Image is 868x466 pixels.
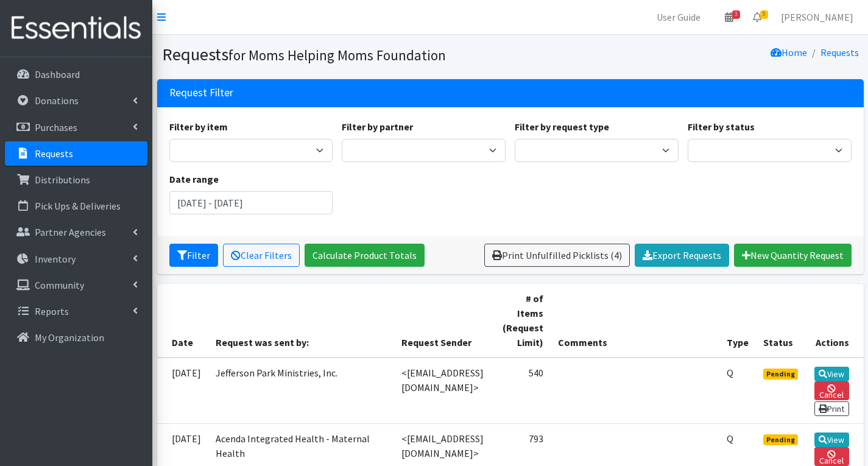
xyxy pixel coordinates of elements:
[35,253,76,265] p: Inventory
[763,434,798,445] span: Pending
[5,247,147,271] a: Inventory
[35,121,77,133] p: Purchases
[5,168,147,192] a: Distributions
[223,244,300,267] a: Clear Filters
[734,244,852,267] a: New Quantity Request
[35,331,104,344] p: My Organization
[820,46,859,58] a: Requests
[5,62,147,86] a: Dashboard
[342,119,413,134] label: Filter by partner
[760,10,768,19] span: 5
[635,244,729,267] a: Export Requests
[169,191,333,214] input: January 1, 2011 - December 31, 2011
[732,10,740,19] span: 3
[814,432,849,447] a: View
[688,119,755,134] label: Filter by status
[814,367,849,381] a: View
[515,119,609,134] label: Filter by request type
[162,44,506,65] h1: Requests
[169,119,228,134] label: Filter by item
[5,141,147,166] a: Requests
[719,284,756,358] th: Type
[35,174,90,186] p: Distributions
[394,284,494,358] th: Request Sender
[35,68,80,80] p: Dashboard
[157,284,208,358] th: Date
[35,226,106,238] p: Partner Agencies
[5,299,147,323] a: Reports
[715,5,743,29] a: 3
[169,172,219,186] label: Date range
[305,244,425,267] a: Calculate Product Totals
[35,305,69,317] p: Reports
[5,88,147,113] a: Donations
[35,147,73,160] p: Requests
[394,358,494,424] td: <[EMAIL_ADDRESS][DOMAIN_NAME]>
[5,273,147,297] a: Community
[551,284,719,358] th: Comments
[169,244,218,267] button: Filter
[494,358,551,424] td: 540
[743,5,771,29] a: 5
[208,284,394,358] th: Request was sent by:
[814,447,849,466] a: Cancel
[814,381,849,400] a: Cancel
[807,284,864,358] th: Actions
[484,244,630,267] a: Print Unfulfilled Picklists (4)
[727,432,733,445] abbr: Quantity
[5,325,147,350] a: My Organization
[35,94,79,107] p: Donations
[727,367,733,379] abbr: Quantity
[5,8,147,49] img: HumanEssentials
[756,284,807,358] th: Status
[208,358,394,424] td: Jefferson Park Ministries, Inc.
[771,46,807,58] a: Home
[814,401,849,416] a: Print
[5,194,147,218] a: Pick Ups & Deliveries
[763,369,798,380] span: Pending
[169,86,233,99] h3: Request Filter
[647,5,710,29] a: User Guide
[5,220,147,244] a: Partner Agencies
[5,115,147,139] a: Purchases
[228,46,446,64] small: for Moms Helping Moms Foundation
[771,5,863,29] a: [PERSON_NAME]
[35,279,84,291] p: Community
[494,284,551,358] th: # of Items (Request Limit)
[157,358,208,424] td: [DATE]
[35,200,121,212] p: Pick Ups & Deliveries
